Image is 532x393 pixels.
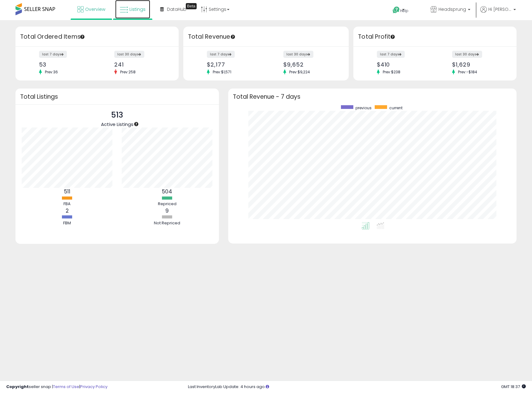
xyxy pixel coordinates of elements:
[42,69,61,75] span: Prev: 36
[392,6,400,14] i: Get Help
[49,220,86,226] div: FBM
[188,32,344,41] h3: Total Revenue
[101,121,133,127] span: Active Listings
[133,121,139,127] div: Tooltip anchor
[39,51,67,58] label: last 7 days
[480,6,516,20] a: Hi [PERSON_NAME]
[149,220,186,226] div: Not Repriced
[207,61,261,68] div: $2,177
[20,32,174,41] h3: Total Ordered Items
[400,8,408,13] span: Help
[358,32,512,41] h3: Total Profit
[283,61,338,68] div: $9,652
[377,61,430,68] div: $410
[80,34,85,40] div: Tooltip anchor
[167,6,186,12] span: DataHub
[390,34,395,40] div: Tooltip anchor
[39,61,93,68] div: 53
[452,51,482,58] label: last 30 days
[49,201,86,207] div: FBA
[283,51,313,58] label: last 30 days
[186,3,197,9] div: Tooltip anchor
[355,105,372,110] span: previous
[455,69,480,75] span: Prev: -$184
[129,6,146,12] span: Listings
[233,94,512,99] h3: Total Revenue - 7 days
[114,61,168,68] div: 241
[377,51,405,58] label: last 7 days
[286,69,313,75] span: Prev: $9,224
[380,69,403,75] span: Prev: $238
[114,51,144,58] label: last 30 days
[165,207,169,214] b: 9
[101,109,133,121] p: 513
[388,2,421,20] a: Help
[20,94,214,99] h3: Total Listings
[452,61,506,68] div: $1,629
[85,6,105,12] span: Overview
[66,207,69,214] b: 2
[389,105,403,110] span: current
[488,6,512,12] span: Hi [PERSON_NAME]
[117,69,139,75] span: Prev: 258
[64,188,70,195] b: 511
[438,6,466,12] span: Headsprung
[210,69,234,75] span: Prev: $1,571
[149,201,186,207] div: Repriced
[162,188,172,195] b: 504
[207,51,235,58] label: last 7 days
[230,34,236,40] div: Tooltip anchor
